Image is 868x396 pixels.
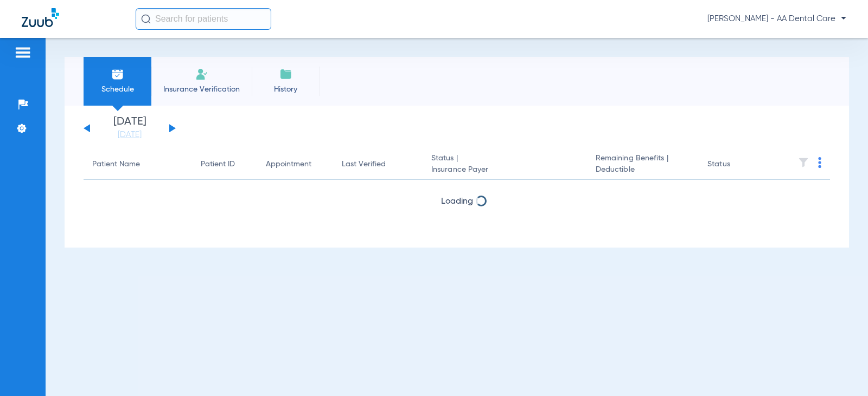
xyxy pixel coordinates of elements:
img: Zuub Logo [22,8,59,27]
div: Patient Name [92,159,140,170]
div: Appointment [266,159,311,170]
span: [PERSON_NAME] - AA Dental Care [707,14,846,24]
a: [DATE] [97,129,162,140]
span: Schedule [92,84,143,95]
th: Remaining Benefits | [587,150,699,180]
div: Appointment [266,159,324,170]
li: [DATE] [97,116,162,140]
img: Search Icon [141,14,151,24]
img: Schedule [111,68,124,81]
div: Patient Name [92,159,183,170]
span: Deductible [596,164,690,176]
img: hamburger-icon [14,46,31,59]
div: Last Verified [342,159,386,170]
img: Manual Insurance Verification [195,68,208,81]
div: Last Verified [342,159,414,170]
span: Insurance Verification [159,84,244,95]
span: Insurance Payer [431,164,578,176]
th: Status | [423,150,587,180]
div: Patient ID [201,159,235,170]
img: History [279,68,292,81]
th: Status [699,150,772,180]
img: filter.svg [798,157,809,168]
span: History [260,84,311,95]
input: Search for patients [136,8,271,30]
div: Patient ID [201,159,248,170]
img: group-dot-blue.svg [818,157,821,168]
span: Loading [441,197,473,206]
